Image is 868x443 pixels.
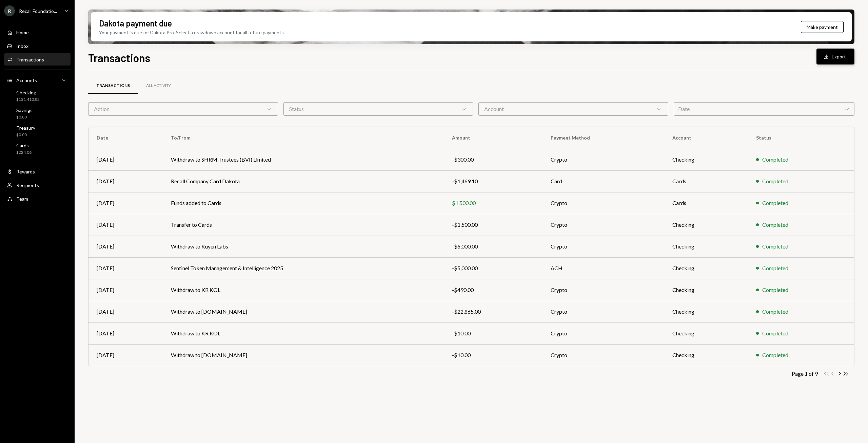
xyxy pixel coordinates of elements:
[4,53,71,66] a: Transactions
[816,49,854,64] button: Export
[97,221,155,229] div: [DATE]
[792,370,818,377] div: Page 1 of 9
[664,344,748,366] td: Checking
[16,30,29,35] div: Home
[97,177,155,185] div: [DATE]
[88,77,138,94] a: Transactions
[88,102,278,116] div: Action
[542,149,664,170] td: Crypto
[97,242,155,251] div: [DATE]
[542,301,664,322] td: Crypto
[97,199,155,207] div: [DATE]
[762,329,788,337] div: Completed
[97,286,155,294] div: [DATE]
[163,149,444,170] td: Withdraw to SHRM Trustees (BVI) Limited
[163,257,444,279] td: Sentinel Token Management & Intelligence 2025
[16,150,32,155] div: $224.06
[4,40,71,52] a: Inbox
[452,242,534,251] div: -$6,000.00
[99,29,285,36] div: Your payment is due for Dakota Pro. Select a drawdown account for all future payments.
[664,214,748,236] td: Checking
[97,329,155,337] div: [DATE]
[542,192,664,214] td: Crypto
[4,26,71,38] a: Home
[664,192,748,214] td: Cards
[138,77,179,94] a: All Activity
[4,179,71,191] a: Recipients
[478,102,668,116] div: Account
[674,102,855,116] div: Date
[16,43,28,49] div: Inbox
[99,18,172,29] div: Dakota payment due
[4,5,15,16] div: R
[16,97,40,103] div: $131,410.82
[452,221,534,229] div: -$1,500.00
[4,192,71,205] a: Team
[452,199,534,207] div: $1,500.00
[16,77,37,83] div: Accounts
[19,8,57,14] div: Recall Foundatio...
[283,102,473,116] div: Status
[16,90,40,95] div: Checking
[762,264,788,272] div: Completed
[16,143,32,148] div: Cards
[16,182,39,188] div: Recipients
[542,257,664,279] td: ACH
[163,236,444,257] td: Withdraw to Kuyen Labs
[4,141,71,157] a: Cards$224.06
[4,105,71,122] a: Savings$0.00
[4,165,71,178] a: Rewards
[163,344,444,366] td: Withdraw to [DOMAIN_NAME]
[664,301,748,322] td: Checking
[16,107,33,113] div: Savings
[16,169,35,174] div: Rewards
[762,155,788,164] div: Completed
[664,279,748,301] td: Checking
[542,214,664,236] td: Crypto
[664,236,748,257] td: Checking
[762,177,788,185] div: Completed
[762,242,788,251] div: Completed
[762,308,788,316] div: Completed
[664,257,748,279] td: Checking
[452,177,534,185] div: -$1,469.10
[88,127,163,149] th: Date
[163,322,444,344] td: Withdraw to KR KOL
[97,264,155,272] div: [DATE]
[664,322,748,344] td: Checking
[163,127,444,149] th: To/From
[88,51,150,64] h1: Transactions
[163,301,444,322] td: Withdraw to [DOMAIN_NAME]
[163,214,444,236] td: Transfer to Cards
[16,132,35,138] div: $0.00
[748,127,854,149] th: Status
[452,155,534,164] div: -$300.00
[762,286,788,294] div: Completed
[163,170,444,192] td: Recall Company Card Dakota
[97,351,155,359] div: [DATE]
[801,21,844,33] button: Make payment
[452,329,534,337] div: -$10.00
[97,155,155,164] div: [DATE]
[542,344,664,366] td: Crypto
[664,127,748,149] th: Account
[664,170,748,192] td: Cards
[444,127,542,149] th: Amount
[16,196,28,202] div: Team
[542,170,664,192] td: Card
[146,83,171,89] div: All Activity
[16,57,44,62] div: Transactions
[163,192,444,214] td: Funds added to Cards
[4,74,71,86] a: Accounts
[762,221,788,229] div: Completed
[4,123,71,139] a: Treasury$0.00
[4,88,71,104] a: Checking$131,410.82
[762,351,788,359] div: Completed
[452,308,534,316] div: -$22,865.00
[452,264,534,272] div: -$5,000.00
[16,114,33,120] div: $0.00
[542,127,664,149] th: Payment Method
[452,351,534,359] div: -$10.00
[16,125,35,131] div: Treasury
[542,279,664,301] td: Crypto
